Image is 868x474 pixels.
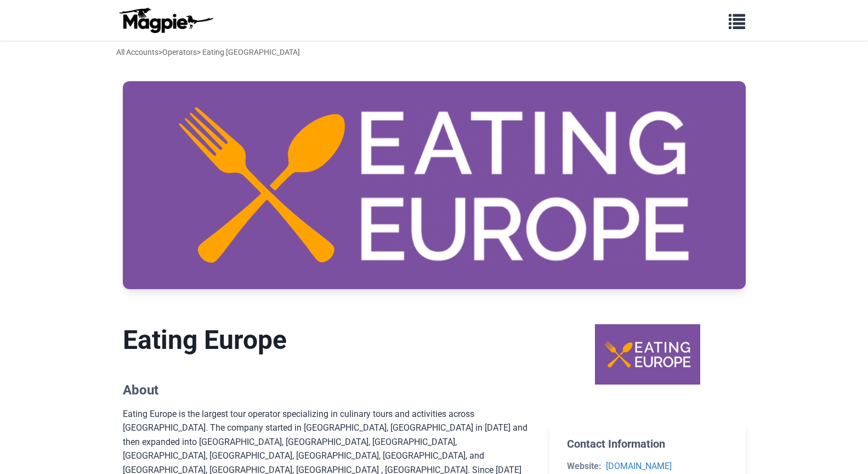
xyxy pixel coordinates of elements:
[116,46,300,58] div: > > Eating [GEOGRAPHIC_DATA]
[567,437,728,450] h2: Contact Information
[123,382,532,398] h2: About
[116,7,215,33] img: logo-ab69f6fb50320c5b225c76a69d11143b.png
[162,48,197,57] a: Operators
[595,324,700,384] img: Eating Europe logo
[116,48,158,57] a: All Accounts
[567,461,602,471] strong: Website:
[123,81,746,289] img: Eating Europe banner
[123,324,532,356] h1: Eating Europe
[606,461,672,471] a: [DOMAIN_NAME]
